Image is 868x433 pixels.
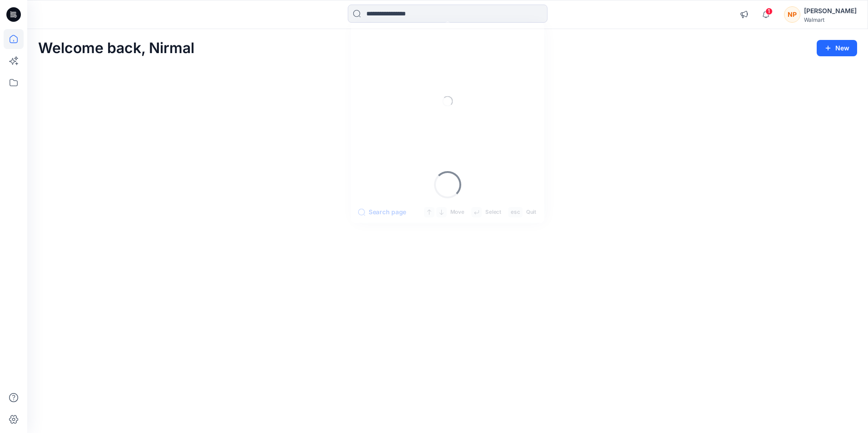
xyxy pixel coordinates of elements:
div: NP [784,6,800,23]
p: Quit [526,208,536,217]
div: Walmart [804,16,857,23]
button: Search page [358,207,406,217]
p: Move [450,208,464,217]
button: New [817,40,857,56]
h2: Welcome back, Nirmal [38,40,194,57]
div: [PERSON_NAME] [804,5,857,16]
span: 1 [765,8,773,15]
p: esc [511,208,520,217]
p: Select [485,208,501,217]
